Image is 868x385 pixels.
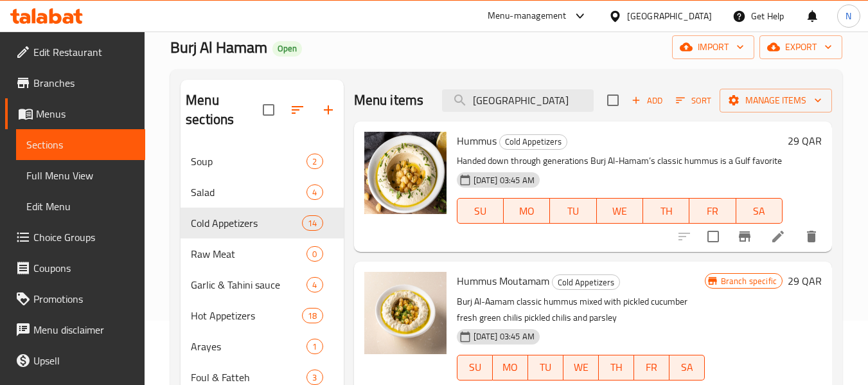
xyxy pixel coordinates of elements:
[170,33,267,62] span: Burj Al Hamam
[307,186,322,199] span: 4
[191,246,306,262] span: Raw Meat
[33,291,135,307] span: Promotions
[33,353,135,368] span: Upsell
[191,277,306,292] span: Garlic & Tahini sauce
[500,134,567,149] span: Cold Appetizers
[695,202,731,220] span: FR
[599,355,634,381] button: TH
[643,198,689,224] button: TH
[5,283,145,314] a: Promotions
[602,202,638,220] span: WE
[569,358,594,377] span: WE
[302,308,323,323] div: items
[5,314,145,345] a: Menu disclaimer
[457,153,783,169] p: Handed down through generations Burj Al-Hamam’s classic hummus is a Gulf favorite
[682,39,744,55] span: import
[563,355,599,381] button: WE
[555,202,591,220] span: TU
[26,199,135,214] span: Edit Menu
[729,221,760,252] button: Branch-specific-item
[307,248,322,260] span: 0
[26,137,135,152] span: Sections
[33,229,135,245] span: Choice Groups
[302,215,323,231] div: items
[741,202,777,220] span: SA
[770,229,786,244] a: Edit menu item
[26,168,135,183] span: Full Menu View
[553,275,619,290] span: Cold Appetizers
[550,198,596,224] button: TU
[533,358,558,377] span: TU
[181,331,343,362] div: Arayes1
[468,330,540,343] span: [DATE] 03:45 AM
[457,294,705,326] p: Burj Al-Aamam classic hummus mixed with pickled cucumber fresh green chilis pickled chilis and pa...
[33,75,135,91] span: Branches
[191,215,302,231] span: Cold Appetizers
[16,129,145,160] a: Sections
[788,272,822,290] h6: 29 QAR
[181,208,343,238] div: Cold Appetizers14
[604,358,629,377] span: TH
[306,277,323,292] div: items
[5,253,145,283] a: Coupons
[5,67,145,98] a: Branches
[770,39,832,55] span: export
[675,358,700,377] span: SA
[272,41,302,57] div: Open
[181,269,343,300] div: Garlic & Tahini sauce4
[672,35,754,59] button: import
[730,93,822,109] span: Manage items
[5,98,145,129] a: Menus
[303,217,322,229] span: 14
[272,43,302,54] span: Open
[689,198,736,224] button: FR
[626,91,668,111] button: Add
[669,355,705,381] button: SA
[488,8,567,24] div: Menu-management
[16,160,145,191] a: Full Menu View
[307,279,322,291] span: 4
[191,308,302,323] span: Hot Appetizers
[788,132,822,150] h6: 29 QAR
[191,370,306,385] span: Foul & Fatteh
[33,322,135,337] span: Menu disclaimer
[457,271,549,291] span: Hummus Moutamam
[668,91,720,111] span: Sort items
[468,174,540,186] span: [DATE] 03:45 AM
[720,89,832,112] button: Manage items
[33,44,135,60] span: Edit Restaurant
[509,202,545,220] span: MO
[307,156,322,168] span: 2
[463,358,488,377] span: SU
[181,146,343,177] div: Soup2
[634,355,669,381] button: FR
[504,198,550,224] button: MO
[191,184,306,200] span: Salad
[463,202,499,220] span: SU
[599,87,626,114] span: Select section
[457,198,504,224] button: SU
[796,221,827,252] button: delete
[16,191,145,222] a: Edit Menu
[673,91,714,111] button: Sort
[676,93,711,108] span: Sort
[457,355,493,381] button: SU
[627,9,712,23] div: [GEOGRAPHIC_DATA]
[5,222,145,253] a: Choice Groups
[306,246,323,262] div: items
[306,184,323,200] div: items
[191,154,306,169] span: Soup
[5,345,145,376] a: Upsell
[846,9,851,23] span: N
[181,177,343,208] div: Salad4
[597,198,643,224] button: WE
[457,131,497,150] span: Hummus
[191,339,306,354] span: Arayes
[306,370,323,385] div: items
